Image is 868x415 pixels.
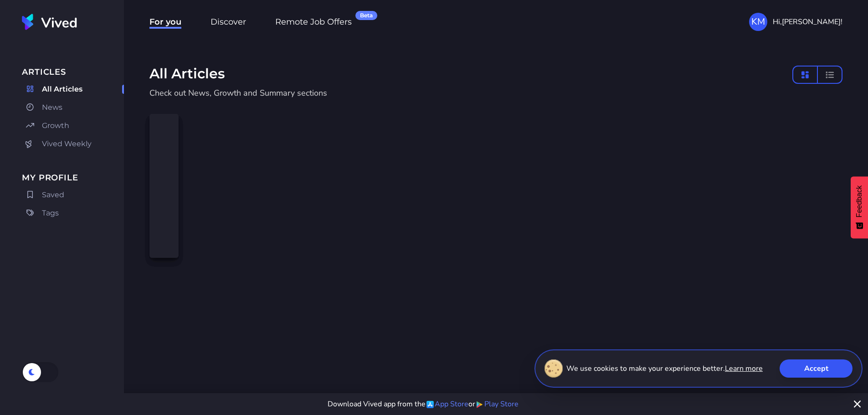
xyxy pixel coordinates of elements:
button: Feedback - Show survey [851,176,868,238]
a: For you [149,15,181,28]
span: Hi, [PERSON_NAME] ! [773,16,842,27]
span: Articles [22,66,124,78]
a: Saved [22,188,124,202]
span: Feedback [855,185,863,217]
span: Tags [42,208,59,219]
button: compact layout [818,66,842,84]
a: Vived Weekly [22,137,124,151]
a: Remote Job OffersBeta [275,15,352,28]
h1: All Articles [149,66,225,82]
a: Discover [211,15,246,28]
a: App Store [426,399,468,410]
span: Remote Job Offers [275,17,352,29]
a: Play Store [475,399,519,410]
div: Beta [355,11,377,20]
a: Learn more [725,363,763,374]
div: KM [749,13,767,31]
a: All Articles [22,82,124,97]
span: All Articles [42,84,82,95]
button: masonry layout [792,66,818,84]
a: Tags [22,206,124,220]
span: Saved [42,190,64,200]
span: For you [149,17,181,29]
span: Discover [211,17,246,29]
span: My Profile [22,171,124,184]
button: Accept [780,359,853,378]
span: News [42,102,62,113]
span: Vived Weekly [42,138,92,149]
button: KMHi,[PERSON_NAME]! [749,13,842,31]
p: Check out News, Growth and Summary sections [149,87,799,99]
div: We use cookies to make your experience better. [534,349,863,388]
img: Vived [22,14,77,30]
a: News [22,100,124,115]
a: Growth [22,118,124,133]
span: Growth [42,120,69,131]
